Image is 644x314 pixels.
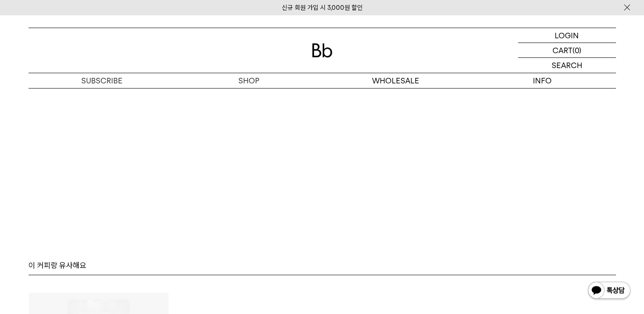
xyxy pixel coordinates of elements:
p: SEARCH [552,58,582,73]
p: (0) [572,43,581,57]
img: 로고 [312,43,332,57]
img: 카카오톡 채널 1:1 채팅 버튼 [587,281,631,301]
a: SHOP [175,73,322,88]
p: 이 커피랑 유사해요 [29,260,86,271]
a: CART (0) [518,43,616,58]
a: SUBSCRIBE [29,73,175,88]
p: INFO [469,73,616,88]
p: WHOLESALE [322,73,469,88]
p: CART [552,43,572,57]
p: LOGIN [555,28,579,43]
a: 신규 회원 가입 시 3,000원 할인 [282,4,363,11]
a: LOGIN [518,28,616,43]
